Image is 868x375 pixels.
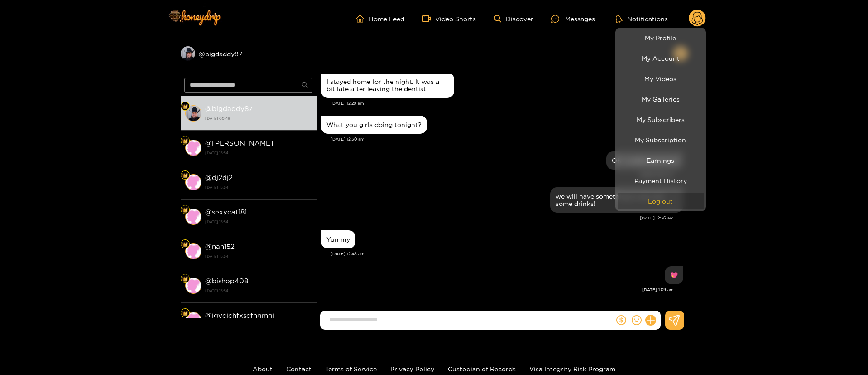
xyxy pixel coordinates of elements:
a: My Subscription [618,132,704,148]
a: Earnings [618,152,704,168]
button: Log out [618,193,704,209]
a: My Videos [618,71,704,87]
a: My Galleries [618,91,704,107]
a: My Profile [618,30,704,46]
a: My Subscribers [618,112,704,127]
a: My Account [618,50,704,66]
a: Payment History [618,173,704,189]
